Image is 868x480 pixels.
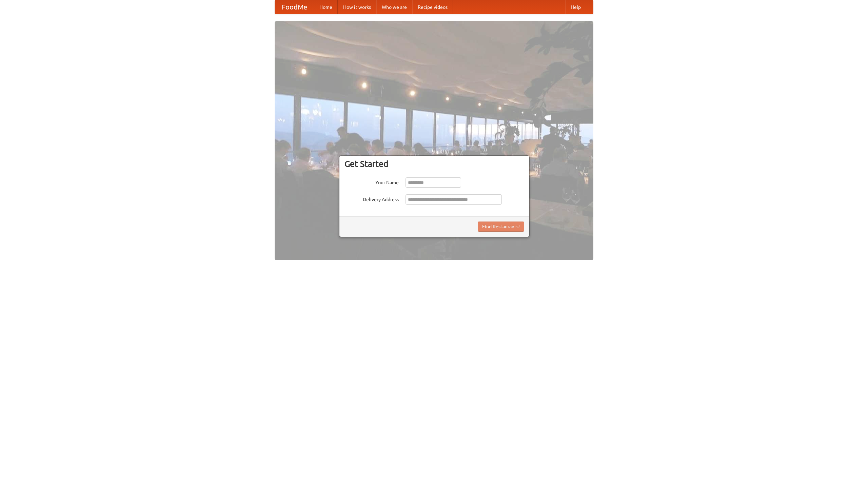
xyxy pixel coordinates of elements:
label: Delivery Address [344,194,399,203]
a: Help [565,0,586,14]
a: Recipe videos [412,0,453,14]
label: Your Name [344,177,399,186]
a: How it works [338,0,376,14]
h3: Get Started [344,159,524,169]
a: Home [314,0,338,14]
button: Find Restaurants! [478,222,524,232]
a: FoodMe [275,0,314,14]
a: Who we are [376,0,412,14]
